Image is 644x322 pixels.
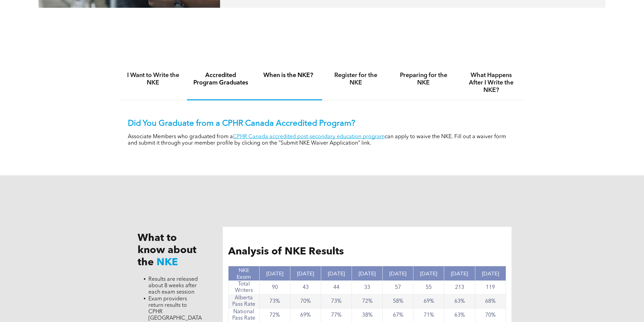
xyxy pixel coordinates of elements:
a: CPHR Canada accredited post-secondary education program [233,134,385,140]
p: Did You Graduate from a CPHR Canada Accredited Program? [128,119,517,129]
h4: When is the NKE? [261,72,316,79]
h4: What Happens After I Write the NKE? [463,72,519,94]
th: [DATE] [413,266,444,281]
td: 69% [413,295,444,308]
td: 44 [321,281,352,295]
td: 70% [290,295,321,308]
span: What to know about the [138,233,196,268]
td: 90 [259,281,290,295]
td: 72% [352,295,382,308]
td: 55 [413,281,444,295]
td: Total Writers [229,281,259,295]
th: [DATE] [259,266,290,281]
th: [DATE] [383,266,413,281]
td: Alberta Pass Rate [229,295,259,308]
td: 58% [383,295,413,308]
h4: Preparing for the NKE [396,72,451,86]
td: 57 [383,281,413,295]
p: Associate Members who graduated from a can apply to waive the NKE. Fill out a waiver form and sub... [128,134,517,147]
span: Results are released about 8 weeks after each exam session [148,277,198,295]
td: 63% [444,295,475,308]
h4: I Want to Write the NKE [125,72,181,86]
h4: Accredited Program Graduates [193,72,248,86]
th: [DATE] [444,266,475,281]
td: 213 [444,281,475,295]
th: [DATE] [475,266,506,281]
td: 33 [352,281,382,295]
td: 68% [475,295,506,308]
th: [DATE] [290,266,321,281]
td: 73% [259,295,290,308]
th: NKE Exam [229,266,259,281]
th: [DATE] [321,266,352,281]
th: [DATE] [352,266,382,281]
td: 43 [290,281,321,295]
span: NKE [157,257,178,268]
td: 119 [475,281,506,295]
td: 73% [321,295,352,308]
span: Analysis of NKE Results [228,247,344,257]
h4: Register for the NKE [328,72,384,86]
